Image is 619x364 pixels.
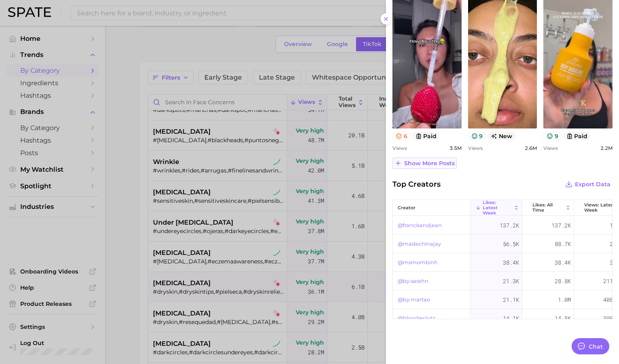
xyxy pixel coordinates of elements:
[398,205,415,210] span: creator
[392,145,407,151] span: Views
[488,132,515,140] span: new
[449,145,462,151] span: 3.5m
[398,221,442,230] a: @francisandjean
[398,239,441,249] a: @madechinajay
[555,258,571,267] span: 38.4k
[600,145,613,151] span: 2.2m
[555,314,571,323] span: 14.5k
[558,295,571,305] span: 1.0m
[412,132,440,140] button: paid
[522,200,574,216] button: Likes: All Time
[392,158,457,169] button: Show more posts
[503,276,519,286] span: 21.3k
[398,258,438,267] a: @msmombinh
[398,295,430,305] a: @by.martao
[555,239,571,249] span: 88.7k
[551,221,571,230] span: 137.2k
[543,145,558,151] span: Views
[525,145,537,151] span: 2.6m
[483,200,512,216] span: Likes: Latest Week
[503,258,519,267] span: 38.4k
[471,200,522,216] button: Likes: Latest Week
[468,145,483,151] span: Views
[563,179,613,190] button: Export Data
[563,132,591,140] button: paid
[503,295,519,305] span: 21.1k
[555,276,571,286] span: 28.8k
[584,202,615,213] span: Views: Latest Week
[398,276,428,286] a: @by.sarahn
[468,132,486,140] button: 9
[404,160,455,167] span: Show more posts
[543,132,562,140] button: 9
[503,239,519,249] span: 56.5k
[575,181,611,188] span: Export Data
[398,314,435,323] a: @blondieclutz
[532,202,564,213] span: Likes: All Time
[392,132,411,140] button: 6
[500,221,519,230] span: 137.2k
[503,314,519,323] span: 14.1k
[392,179,441,190] span: Top Creators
